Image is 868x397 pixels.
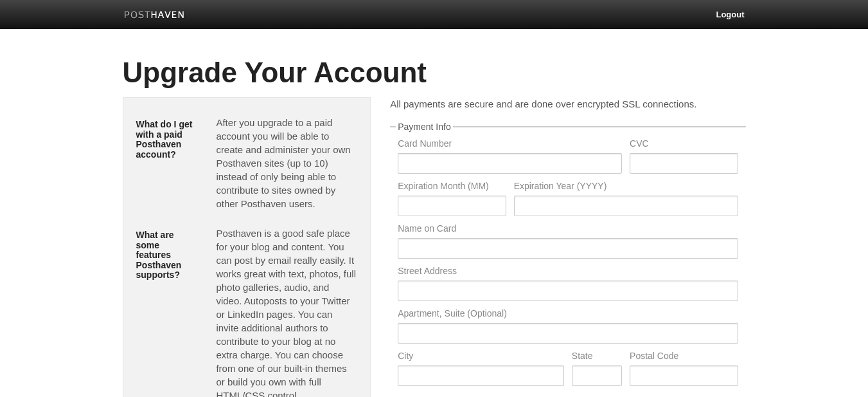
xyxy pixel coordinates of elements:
[514,181,738,194] label: Expiration Year (YYYY)
[398,181,506,194] label: Expiration Month (MM)
[396,122,453,131] legend: Payment Info
[123,57,746,88] h1: Upgrade Your Account
[136,230,197,280] h5: What are some features Posthaven supports?
[398,351,564,364] label: City
[216,116,357,210] p: After you upgrade to a paid account you will be able to create and administer your own Posthaven ...
[398,309,738,321] label: Apartment, Suite (Optional)
[398,139,622,151] label: Card Number
[630,139,738,151] label: CVC
[390,97,745,111] p: All payments are secure and are done over encrypted SSL connections.
[630,351,738,364] label: Postal Code
[124,11,185,21] img: Posthaven-bar
[136,120,197,160] h5: What do I get with a paid Posthaven account?
[572,351,622,364] label: State
[398,224,738,236] label: Name on Card
[398,266,738,279] label: Street Address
